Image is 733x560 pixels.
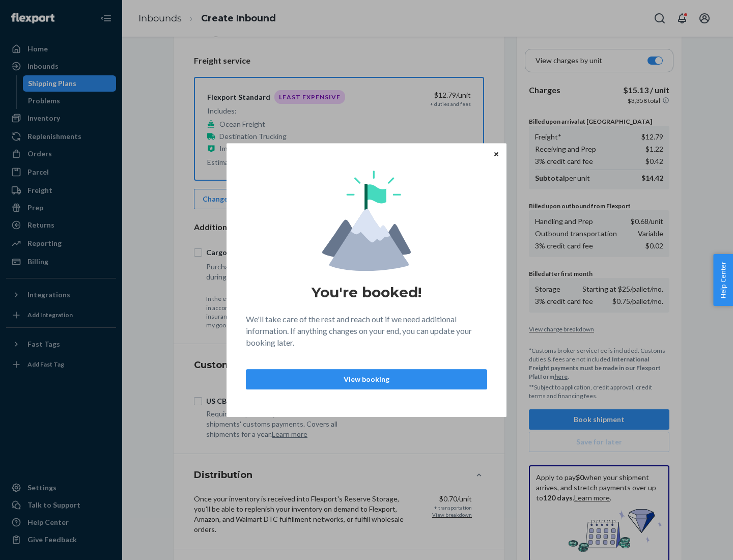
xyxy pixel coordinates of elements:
p: We'll take care of the rest and reach out if we need additional information. If anything changes ... [246,314,487,349]
img: svg+xml,%3Csvg%20viewBox%3D%220%200%20174%20197%22%20fill%3D%22none%22%20xmlns%3D%22http%3A%2F%2F... [322,171,411,271]
button: View booking [246,369,487,389]
h1: You're booked! [312,283,421,301]
button: Close [491,148,501,159]
p: View booking [255,374,478,384]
